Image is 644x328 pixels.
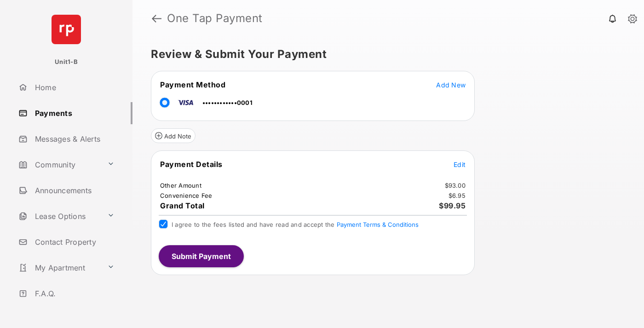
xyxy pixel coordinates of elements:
span: ••••••••••••0001 [202,99,253,106]
td: $6.95 [448,191,466,200]
td: Convenience Fee [160,191,213,200]
a: Home [15,76,132,98]
span: I agree to the fees listed and have read and accept the [172,221,419,228]
p: Unit1-B [55,58,78,67]
img: svg+xml;base64,PHN2ZyB4bWxucz0iaHR0cDovL3d3dy53My5vcmcvMjAwMC9zdmciIHdpZHRoPSI2NCIgaGVpZ2h0PSI2NC... [52,15,81,44]
a: Lease Options [15,205,103,227]
button: Add New [436,80,466,89]
a: Community [15,154,103,176]
span: $99.95 [439,201,466,210]
a: Messages & Alerts [15,128,132,150]
td: Other Amount [160,181,202,190]
a: My Apartment [15,257,103,279]
span: Payment Details [160,160,223,169]
strong: One Tap Payment [167,13,263,24]
td: $93.00 [444,181,466,190]
span: Edit [454,161,466,168]
a: Contact Property [15,231,132,253]
span: Payment Method [160,80,225,89]
a: F.A.Q. [15,282,132,305]
span: Grand Total [160,201,205,210]
button: Submit Payment [159,245,244,267]
button: Add Note [151,128,195,143]
a: Announcements [15,179,132,201]
h5: Review & Submit Your Payment [151,49,618,60]
button: I agree to the fees listed and have read and accept the [337,221,419,228]
a: Payments [15,102,132,124]
span: Add New [436,81,466,89]
button: Edit [454,160,466,169]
